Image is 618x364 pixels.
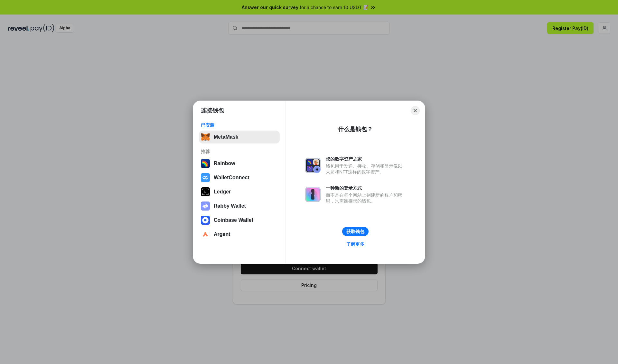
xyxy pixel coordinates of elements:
[201,187,210,196] img: svg+xml,%3Csvg%20xmlns%3D%22http%3A%2F%2Fwww.w3.org%2F2000%2Fsvg%22%20width%3D%2228%22%20height%3...
[346,241,364,247] div: 了解更多
[326,156,406,162] div: 您的数字资产之家
[201,173,210,182] img: svg+xml,%3Csvg%20width%3D%2228%22%20height%3D%2228%22%20viewBox%3D%220%200%2028%2028%22%20fill%3D...
[214,231,230,237] div: Argent
[214,203,246,209] div: Rabby Wallet
[214,217,253,223] div: Coinbase Wallet
[346,229,364,234] div: 获取钱包
[214,189,231,195] div: Ledger
[201,230,210,239] img: svg+xml,%3Csvg%20width%3D%2228%22%20height%3D%2228%22%20viewBox%3D%220%200%2028%2028%22%20fill%3D...
[305,187,321,202] img: svg+xml,%3Csvg%20xmlns%3D%22http%3A%2F%2Fwww.w3.org%2F2000%2Fsvg%22%20fill%3D%22none%22%20viewBox...
[201,216,210,225] img: svg+xml,%3Csvg%20width%3D%2228%22%20height%3D%2228%22%20viewBox%3D%220%200%2028%2028%22%20fill%3D...
[342,240,368,248] a: 了解更多
[201,202,210,211] img: svg+xml,%3Csvg%20xmlns%3D%22http%3A%2F%2Fwww.w3.org%2F2000%2Fsvg%22%20fill%3D%22none%22%20viewBox...
[338,125,373,133] div: 什么是钱包？
[326,163,406,175] div: 钱包用于发送、接收、存储和显示像以太坊和NFT这样的数字资产。
[199,157,280,170] button: Rainbow
[214,161,235,166] div: Rainbow
[342,227,369,236] button: 获取钱包
[305,158,321,173] img: svg+xml,%3Csvg%20xmlns%3D%22http%3A%2F%2Fwww.w3.org%2F2000%2Fsvg%22%20fill%3D%22none%22%20viewBox...
[201,122,278,128] div: 已安装
[201,107,224,114] h1: 连接钱包
[201,159,210,168] img: svg+xml,%3Csvg%20width%3D%22120%22%20height%3D%22120%22%20viewBox%3D%220%200%20120%20120%22%20fil...
[199,131,280,143] button: MetaMask
[199,214,280,227] button: Coinbase Wallet
[201,149,278,154] div: 推荐
[326,185,406,191] div: 一种新的登录方式
[214,134,238,140] div: MetaMask
[199,185,280,198] button: Ledger
[411,106,420,115] button: Close
[201,133,210,142] img: svg+xml,%3Csvg%20fill%3D%22none%22%20height%3D%2233%22%20viewBox%3D%220%200%2035%2033%22%20width%...
[199,228,280,241] button: Argent
[214,175,249,181] div: WalletConnect
[326,192,406,204] div: 而不是在每个网站上创建新的账户和密码，只需连接您的钱包。
[199,200,280,212] button: Rabby Wallet
[199,171,280,184] button: WalletConnect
